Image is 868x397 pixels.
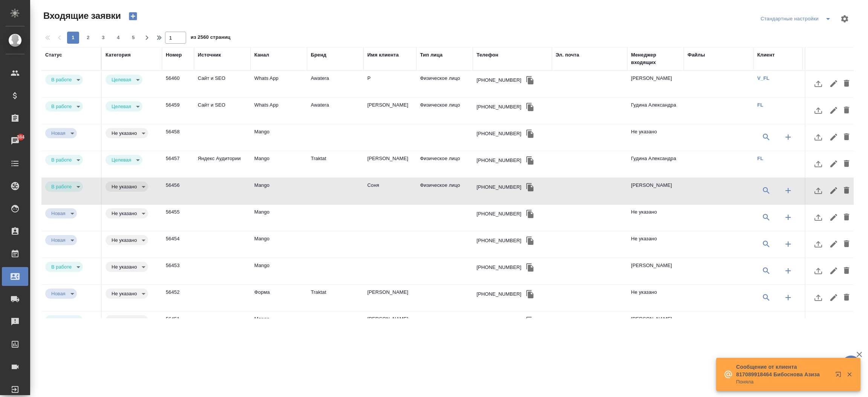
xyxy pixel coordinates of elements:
[477,51,498,59] div: Телефон
[809,289,827,307] button: Загрузить файл
[827,235,840,253] button: Редактировать
[45,289,77,299] div: В работе
[809,208,827,226] button: Загрузить файл
[524,262,536,273] button: Скопировать
[105,155,142,165] div: В работе
[827,208,840,226] button: Редактировать
[105,182,148,192] div: В работе
[842,356,860,374] button: 🙏
[840,289,853,307] button: Удалить
[307,151,364,177] td: Traktat
[627,151,684,177] td: Гудина Александра
[840,208,853,226] button: Удалить
[307,71,364,97] td: Awatera
[109,130,139,136] button: Не указано
[307,285,364,311] td: Traktat
[251,98,307,124] td: Whats App
[524,101,536,113] button: Скопировать
[477,264,521,271] div: [PHONE_NUMBER]
[49,237,68,243] button: Новая
[364,98,416,124] td: [PERSON_NAME]
[45,262,83,272] div: В работе
[45,315,83,325] div: В работе
[757,182,775,200] button: Выбрать клиента
[757,75,769,81] a: V_FL
[840,75,853,93] button: Удалить
[97,32,109,44] button: 3
[105,75,142,85] div: В работе
[827,182,840,200] button: Редактировать
[162,124,194,151] td: 56458
[109,290,139,297] button: Не указано
[109,76,133,83] button: Целевая
[736,378,830,386] p: Поняла
[49,103,74,110] button: В работе
[757,262,775,280] button: Выбрать клиента
[109,157,133,163] button: Целевая
[364,178,416,204] td: Соня
[524,128,536,139] button: Скопировать
[105,235,148,245] div: В работе
[416,151,473,177] td: Физическое лицо
[627,98,684,124] td: Гудина Александра
[831,367,849,385] button: Открыть в новой вкладке
[194,71,251,97] td: Сайт и SEO
[842,371,857,378] button: Закрыть
[840,262,853,280] button: Удалить
[627,311,684,338] td: [PERSON_NAME]
[45,128,77,138] div: В работе
[162,71,194,97] td: 56460
[477,76,521,84] div: [PHONE_NUMBER]
[757,235,775,253] button: Выбрать клиента
[198,51,221,59] div: Источник
[524,315,536,327] button: Скопировать
[524,235,536,246] button: Скопировать
[627,258,684,284] td: [PERSON_NAME]
[251,258,307,284] td: Mango
[49,317,74,324] button: В работе
[631,51,680,66] div: Менеджер входящих
[779,289,797,307] button: Создать клиента
[477,290,521,298] div: [PHONE_NUMBER]
[112,34,124,41] span: 4
[364,285,416,311] td: [PERSON_NAME]
[307,98,364,124] td: Awatera
[757,289,775,307] button: Выбрать клиента
[627,205,684,231] td: Не указано
[127,34,139,41] span: 5
[827,128,840,146] button: Редактировать
[127,32,139,44] button: 5
[477,237,521,244] div: [PHONE_NUMBER]
[49,210,68,217] button: Новая
[809,182,827,200] button: Загрузить файл
[477,130,521,137] div: [PHONE_NUMBER]
[757,315,775,333] button: Выбрать клиента
[477,157,521,164] div: [PHONE_NUMBER]
[836,10,854,28] span: Настроить таблицу
[524,75,536,86] button: Скопировать
[524,289,536,300] button: Скопировать
[191,33,231,44] span: из 2560 страниц
[45,182,83,192] div: В работе
[162,258,194,284] td: 56453
[840,128,853,146] button: Удалить
[311,51,326,59] div: Бренд
[688,51,705,59] div: Файлы
[166,51,182,59] div: Номер
[45,235,77,245] div: В работе
[251,151,307,177] td: Mango
[251,178,307,204] td: Mango
[809,155,827,173] button: Загрузить файл
[757,102,763,108] a: FL
[105,101,142,111] div: В работе
[251,71,307,97] td: Whats App
[736,363,830,378] p: Сообщение от клиента 817089918464 Бибоснова Азиза
[524,182,536,193] button: Скопировать
[45,51,62,59] div: Статус
[477,210,521,218] div: [PHONE_NUMBER]
[364,151,416,177] td: [PERSON_NAME]
[12,133,29,141] span: 384
[757,51,775,59] div: Клиент
[97,34,109,41] span: 3
[105,51,131,59] div: Категория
